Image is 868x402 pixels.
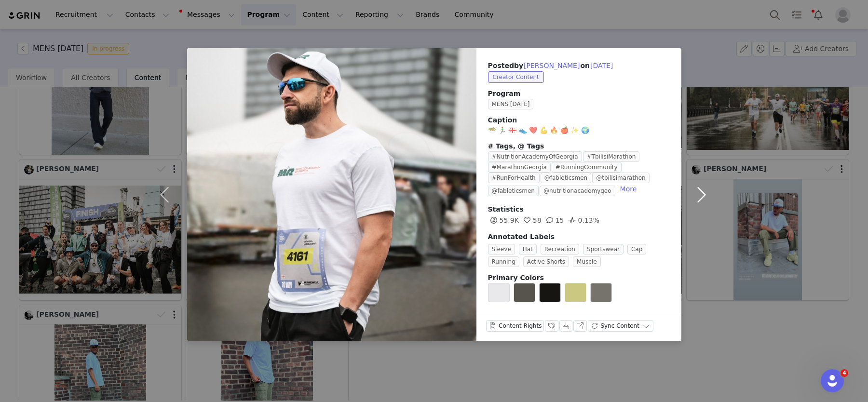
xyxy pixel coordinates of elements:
[567,216,599,224] span: 0.13%
[488,173,540,183] span: #RunForHealth
[523,60,580,71] button: [PERSON_NAME]
[627,244,646,255] span: Cap
[573,256,601,267] span: Muscle
[488,216,519,224] span: 55.9K
[523,256,569,267] span: Active Shorts
[488,99,534,109] span: MENS [DATE]
[583,151,640,162] span: #TbilisiMarathon
[488,274,544,281] span: Primary Colors
[544,216,564,224] span: 15
[521,216,542,224] span: 58
[590,60,613,71] button: [DATE]
[588,320,653,332] button: Sync Content
[616,183,641,195] button: More
[488,71,544,83] span: Creator Content
[488,100,538,107] a: MENS [DATE]
[488,62,614,69] span: Posted on
[488,162,551,173] span: #MarathonGeorgia
[488,186,539,196] span: @fableticsmen
[488,142,544,150] span: # Tags, @ Tags
[821,369,844,392] iframe: Intercom live chat
[514,62,580,69] span: by
[488,116,517,124] span: Caption
[540,186,615,196] span: @nutritionacademygeo
[583,244,624,255] span: Sportswear
[488,244,515,255] span: Sleeve
[488,205,524,213] span: Statistics
[488,126,589,134] span: 🥗 🏃‍♂️ 🇬🇪 👟 ❤️ 💪 🔥 🍎 ✨ 🌍
[541,244,579,255] span: Recreation
[519,244,537,255] span: Hat
[486,320,544,332] button: Content Rights
[541,173,591,183] span: @fableticsmen
[488,233,555,241] span: Annotated Labels
[841,369,848,377] span: 4
[488,151,582,162] span: #NutritionAcademyOfGeorgia
[488,89,670,99] span: Program
[488,256,519,267] span: Running
[592,173,650,183] span: @tbilisimarathon
[552,162,622,173] span: #RunningCommunity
